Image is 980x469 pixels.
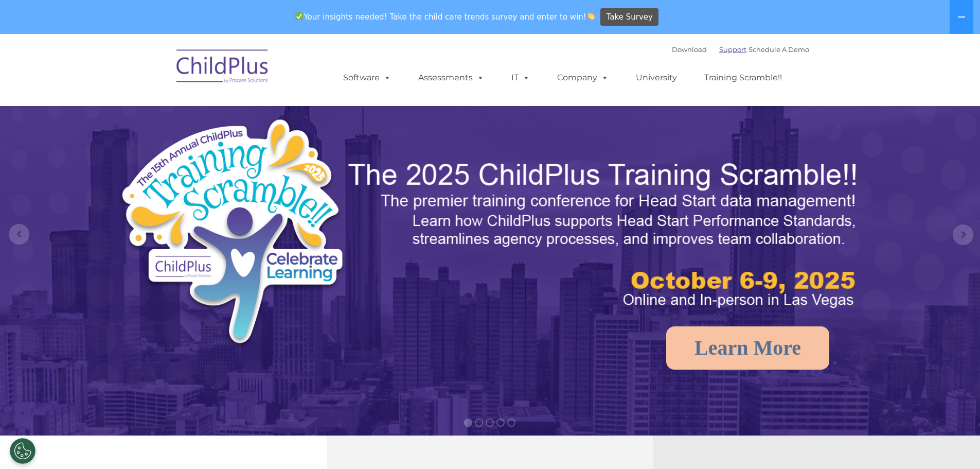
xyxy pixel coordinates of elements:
a: Download [672,45,707,54]
a: Assessments [408,67,494,88]
span: Take Survey [607,8,653,26]
a: Company [547,67,619,88]
a: Schedule A Demo [749,45,809,54]
span: Your insights needed! Take the child care trends survey and enter to win! [291,7,599,27]
a: University [626,67,687,88]
img: ✅ [295,12,303,20]
button: Cookies Settings [10,438,35,464]
a: Learn More [666,326,829,370]
img: ChildPlus by Procare Solutions [171,42,274,94]
a: IT [501,67,540,88]
img: 👏 [587,12,595,20]
span: Phone number [143,110,187,118]
span: Last name [143,68,174,76]
a: Training Scramble!! [694,67,792,88]
a: Software [333,67,401,88]
font: | [672,45,809,54]
a: Support [719,45,746,54]
a: Take Survey [600,8,658,26]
